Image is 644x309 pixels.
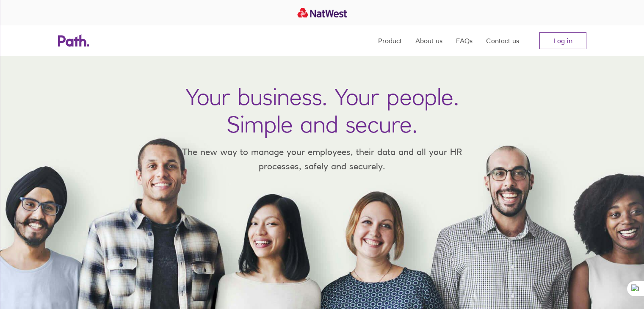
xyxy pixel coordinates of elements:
[170,145,475,173] p: The new way to manage your employees, their data and all your HR processes, safely and securely.
[539,32,586,49] a: Log in
[415,25,442,56] a: About us
[456,25,473,56] a: FAQs
[185,83,459,138] h1: Your business. Your people. Simple and secure.
[486,25,519,56] a: Contact us
[378,25,402,56] a: Product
